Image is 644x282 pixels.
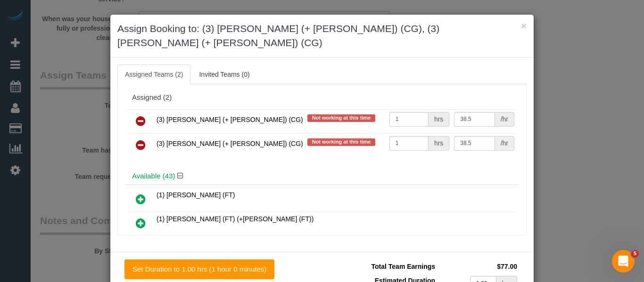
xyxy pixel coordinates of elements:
[157,116,303,123] span: (3) [PERSON_NAME] (+ [PERSON_NAME]) (CG)
[157,191,235,199] span: (1) [PERSON_NAME] (FT)
[117,64,190,84] a: Assigned Teams (2)
[612,250,635,273] iframe: Intercom live chat
[157,215,314,223] span: (1) [PERSON_NAME] (FT) (+[PERSON_NAME] (FT))
[132,94,512,102] div: Assigned (2)
[124,259,274,279] button: Set Duration to 1.00 hrs (1 hour 0 minutes)
[521,21,527,31] button: ×
[495,136,514,151] div: /hr
[307,114,376,122] span: Not working at this time
[495,112,514,127] div: /hr
[191,64,257,84] a: Invited Teams (0)
[132,172,512,180] h4: Available (43)
[117,22,527,50] h3: Assign Booking to: (3) [PERSON_NAME] (+ [PERSON_NAME]) (CG), (3) [PERSON_NAME] (+ [PERSON_NAME]) ...
[157,140,303,147] span: (3) [PERSON_NAME] (+ [PERSON_NAME]) (CG)
[429,112,449,127] div: hrs
[429,136,449,151] div: hrs
[631,250,639,258] span: 5
[307,138,376,146] span: Not working at this time
[438,259,520,274] td: $77.00
[329,259,438,274] td: Total Team Earnings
